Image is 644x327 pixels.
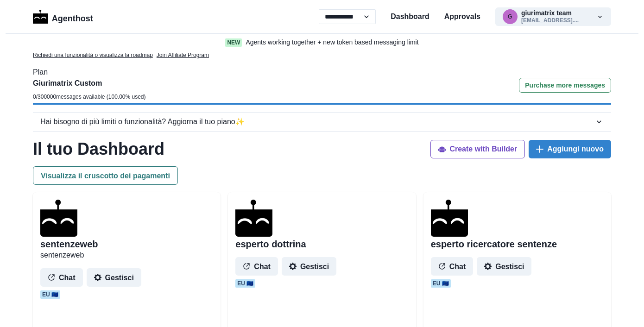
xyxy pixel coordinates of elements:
[235,257,278,276] button: Chat
[519,78,611,103] a: Purchase more messages
[157,51,209,59] a: Join Affiliate Program
[495,7,611,26] button: giurimatrix@gmail.comgiurimatrix team[EMAIL_ADDRESS]....
[235,239,306,250] h2: esperto dottrina
[431,279,451,288] span: EU 🇪🇺
[206,38,438,47] a: NewAgents working together + new token based messaging limit
[33,9,93,25] a: LogoAgenthost
[33,113,611,131] button: Hai bisogno di più limiti o funzionalità? Aggiorna il tuo piano✨
[235,279,255,288] span: EU 🇪🇺
[225,38,242,47] span: New
[33,139,164,159] h1: Il tuo Dashboard
[33,51,153,59] a: Richiedi una funzionalità o visualizza la roadmap
[431,257,474,276] button: Chat
[391,11,429,22] a: Dashboard
[282,257,336,276] button: Gestisci
[40,268,83,287] button: Chat
[40,239,98,250] h2: sentenzeweb
[52,9,93,25] p: Agenthost
[431,200,468,237] img: agenthostmascotdark.ico
[33,166,178,185] button: Visualizza il cruscotto dei pagamenti
[519,78,611,93] button: Purchase more messages
[33,78,146,89] p: Giurimatrix Custom
[40,290,60,299] span: EU 🇪🇺
[33,10,48,24] img: Logo
[40,250,213,261] p: sentenzeweb
[87,268,141,287] button: Gestisci
[40,200,77,237] img: agenthostmascotdark.ico
[444,11,480,22] a: Approvals
[33,67,611,78] p: Plan
[33,93,146,101] p: 0 / 300000 messages available ( 100.00 % used)
[431,239,557,250] h2: esperto ricercatore sentenze
[40,116,594,127] div: Hai bisogno di più limiti o funzionalità? Aggiorna il tuo piano ✨
[235,200,272,237] img: agenthostmascotdark.ico
[477,257,531,276] button: Gestisci
[246,38,418,47] p: Agents working together + new token based messaging limit
[430,140,525,158] button: Create with Builder
[529,140,611,158] button: Aggiungi nuovo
